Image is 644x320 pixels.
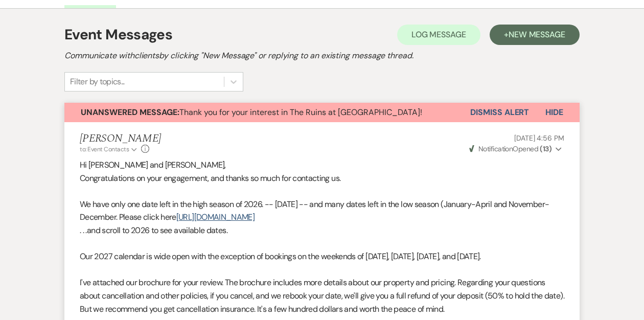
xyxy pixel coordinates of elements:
p: I've attached our brochure for your review. The brochure includes more details about our property... [80,276,564,315]
button: Log Message [397,25,480,45]
span: [DATE] 4:56 PM [514,133,564,143]
button: to: Event Contacts [80,145,139,154]
button: Unanswered Message:Thank you for your interest in The Ruins at [GEOGRAPHIC_DATA]! [64,103,470,122]
div: Filter by topics... [70,76,125,88]
p: Congratulations on your engagement, and thanks so much for contacting us. [80,172,564,185]
span: Notification [478,144,513,153]
h1: Event Messages [64,24,172,45]
strong: Unanswered Message: [81,107,179,118]
h2: Communicate with clients by clicking "New Message" or replying to an existing message thread. [64,50,580,62]
button: Dismiss Alert [470,103,529,122]
span: New Message [509,29,565,40]
p: Hi [PERSON_NAME] and [PERSON_NAME], [80,158,564,172]
a: [URL][DOMAIN_NAME] [176,212,255,222]
strong: ( 13 ) [540,144,551,153]
p: We have only one date left in the high season of 2026. -- [DATE] -- and many dates left in the lo... [80,198,564,224]
span: Thank you for your interest in The Ruins at [GEOGRAPHIC_DATA]! [81,107,422,118]
button: +New Message [490,25,580,45]
span: to: Event Contacts [80,145,129,153]
h5: [PERSON_NAME] [80,132,161,145]
p: . . .and scroll to 2026 to see available dates. [80,224,564,237]
span: Hide [545,107,563,118]
button: NotificationOpened (13) [468,144,564,154]
span: Opened [469,144,552,153]
button: Hide [529,103,580,122]
span: Log Message [411,29,466,40]
p: Our 2027 calendar is wide open with the exception of bookings on the weekends of [DATE], [DATE], ... [80,250,564,263]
